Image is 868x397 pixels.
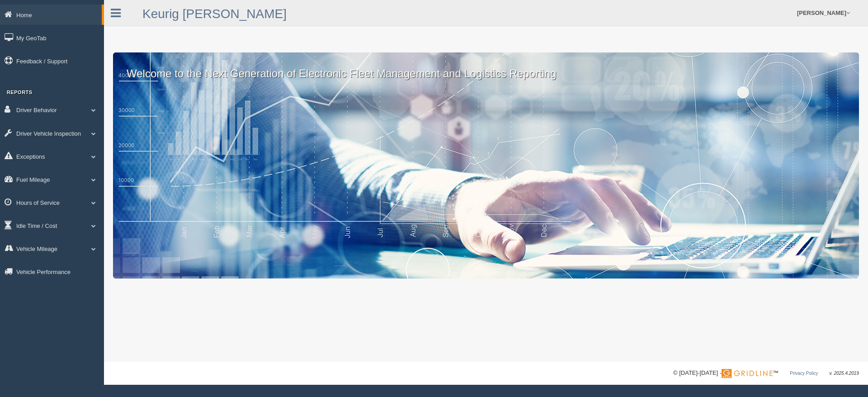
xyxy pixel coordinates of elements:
a: Keurig [PERSON_NAME] [142,7,287,21]
span: v. 2025.4.2019 [830,371,859,376]
a: Privacy Policy [790,371,818,376]
div: © [DATE]-[DATE] - ™ [673,369,859,378]
img: Gridline [722,369,773,378]
p: Welcome to the Next Generation of Electronic Fleet Management and Logistics Reporting [113,52,859,81]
